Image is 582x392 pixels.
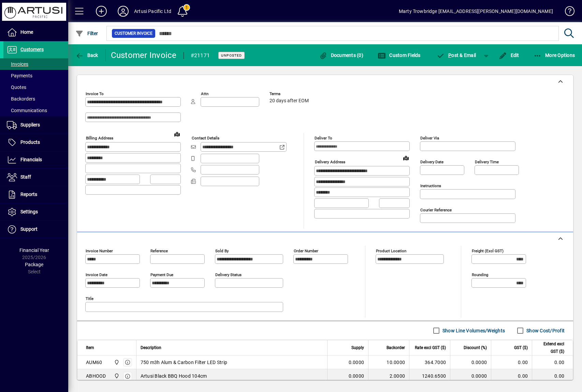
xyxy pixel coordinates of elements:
mat-label: Invoice number [86,248,113,253]
mat-label: Sold by [215,248,229,253]
span: 0.0000 [349,359,364,366]
a: Reports [3,186,68,203]
span: P [448,52,451,58]
div: 1240.6500 [413,373,446,379]
span: Customers [20,47,44,52]
span: Payments [7,73,32,78]
span: Staff [20,174,31,180]
a: Home [3,24,68,41]
span: Home [20,29,33,35]
span: Filter [75,31,98,36]
mat-label: Invoice To [86,91,104,96]
mat-label: Freight (excl GST) [472,248,504,253]
button: Documents (0) [317,49,365,61]
span: Financials [20,157,42,162]
a: Invoices [3,58,68,70]
button: Filter [74,27,100,40]
span: Main Warehouse [112,372,120,380]
a: Knowledge Base [560,1,573,24]
span: Back [75,52,98,58]
span: Invoices [7,61,28,67]
td: 0.00 [491,369,532,383]
div: AUM60 [86,359,102,366]
span: Unposted [221,53,242,58]
a: Communications [3,105,68,116]
span: Support [20,226,38,232]
span: Artusi Black BBQ Hood 104cm [141,373,207,379]
span: Quotes [7,85,26,90]
span: Backorders [7,96,35,102]
span: Settings [20,209,38,214]
mat-label: Product location [376,248,406,253]
div: Artusi Pacific Ltd [134,6,171,17]
mat-label: Payment due [150,272,173,277]
mat-label: Title [86,296,93,301]
span: 10.0000 [387,359,405,366]
span: ost & Email [437,52,476,58]
button: Custom Fields [376,49,422,61]
span: Documents (0) [319,52,363,58]
a: Quotes [3,81,68,93]
a: Staff [3,169,68,186]
span: Terms [270,92,310,96]
td: 0.00 [532,356,573,369]
span: 750 m3h Alum & Carbon Filter LED Strip [141,359,228,366]
span: 20 days after EOM [270,98,309,104]
mat-label: Deliver via [420,136,439,140]
mat-label: Deliver To [315,136,332,140]
span: Edit [499,52,519,58]
a: View on map [401,152,411,163]
a: Backorders [3,93,68,105]
div: Customer Invoice [111,50,177,61]
mat-label: Delivery status [215,272,242,277]
mat-label: Instructions [420,183,441,188]
span: Reports [20,192,37,197]
span: 2.0000 [390,373,405,379]
a: Products [3,134,68,151]
span: GST ($) [514,344,528,351]
span: More Options [534,52,575,58]
a: Support [3,221,68,238]
span: Rate excl GST ($) [415,344,446,351]
span: Customer Invoice [115,30,152,37]
mat-label: Courier Reference [420,208,452,212]
mat-label: Reference [150,248,168,253]
app-page-header-button: Back [68,49,106,61]
mat-label: Attn [201,91,208,96]
button: Post & Email [433,49,480,61]
span: Discount (%) [464,344,487,351]
mat-label: Delivery time [475,160,499,164]
span: Financial Year [19,247,49,253]
span: Backorder [387,344,405,351]
a: Financials [3,151,68,168]
a: View on map [172,129,183,139]
button: Add [90,5,112,17]
div: 364.7000 [413,359,446,366]
span: Main Warehouse [112,359,120,366]
button: More Options [532,49,577,61]
span: Custom Fields [378,52,421,58]
td: 0.0000 [450,369,491,383]
button: Back [74,49,100,61]
div: #21171 [191,50,210,61]
button: Profile [112,5,134,17]
button: Edit [497,49,521,61]
div: Marty Trowbridge [EMAIL_ADDRESS][PERSON_NAME][DOMAIN_NAME] [399,6,553,17]
span: Suppliers [20,122,40,127]
mat-label: Invoice date [86,272,107,277]
span: Package [25,262,43,267]
td: 0.00 [532,369,573,383]
span: Supply [351,344,364,351]
mat-label: Order number [294,248,318,253]
a: Settings [3,203,68,221]
mat-label: Rounding [472,272,488,277]
label: Show Line Volumes/Weights [441,327,505,334]
span: Item [86,344,94,351]
div: ABHOOD [86,373,106,379]
a: Suppliers [3,117,68,134]
td: 0.0000 [450,356,491,369]
span: Extend excl GST ($) [536,340,564,355]
span: 0.0000 [349,373,364,379]
mat-label: Delivery date [420,160,443,164]
a: Payments [3,70,68,81]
